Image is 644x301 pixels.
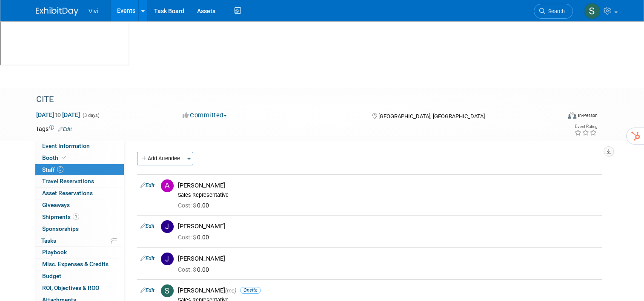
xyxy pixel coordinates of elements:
[42,273,61,279] span: Budget
[161,179,174,192] img: A.jpg
[225,287,236,294] span: (me)
[54,111,62,118] span: to
[35,199,124,211] a: Giveaways
[57,166,63,173] span: 5
[42,178,94,185] span: Travel Reservations
[178,234,197,241] span: Cost: $
[534,4,573,19] a: Search
[178,255,598,263] div: [PERSON_NAME]
[568,112,576,119] img: Format-Inperson.png
[62,155,66,160] i: Booth reservation complete
[41,237,56,244] span: Tasks
[82,113,100,118] span: (3 days)
[35,140,124,152] a: Event Information
[140,256,155,261] a: Edit
[515,111,598,123] div: Event Format
[161,284,174,297] img: S.jpg
[574,125,597,129] div: Event Rating
[584,3,600,19] img: Sandra Wimer
[240,287,261,293] span: Onsite
[178,202,212,209] span: 0.00
[35,152,124,164] a: Booth
[35,282,124,294] a: ROI, Objectives & ROO
[378,113,485,119] span: [GEOGRAPHIC_DATA], [GEOGRAPHIC_DATA]
[578,112,598,119] div: In-Person
[73,213,79,220] span: 1
[178,266,197,273] span: Cost: $
[178,202,197,209] span: Cost: $
[178,222,598,230] div: [PERSON_NAME]
[140,287,155,293] a: Edit
[140,223,155,229] a: Edit
[42,190,93,196] span: Asset Reservations
[161,220,174,233] img: J.jpg
[35,164,124,176] a: Staff5
[35,211,124,223] a: Shipments1
[42,166,63,173] span: Staff
[140,182,155,188] a: Edit
[161,253,174,265] img: J.jpg
[58,126,72,132] a: Edit
[42,284,99,291] span: ROI, Objectives & ROO
[33,92,550,107] div: CITE
[178,266,212,273] span: 0.00
[178,234,212,241] span: 0.00
[42,213,79,220] span: Shipments
[42,261,109,267] span: Misc. Expenses & Credits
[35,235,124,247] a: Tasks
[35,176,124,187] a: Travel Reservations
[35,247,124,258] a: Playbook
[42,225,79,232] span: Sponsorships
[137,152,185,165] button: Add Attendee
[180,111,230,120] button: Committed
[36,111,80,119] span: [DATE] [DATE]
[89,8,98,14] span: Vivi
[178,182,598,190] div: [PERSON_NAME]
[35,223,124,235] a: Sponsorships
[178,192,598,199] div: Sales Representative
[42,202,70,208] span: Giveaways
[35,270,124,282] a: Budget
[42,249,67,256] span: Playbook
[42,142,90,149] span: Event Information
[36,7,78,16] img: ExhibitDay
[36,125,72,133] td: Tags
[42,154,68,161] span: Booth
[35,187,124,199] a: Asset Reservations
[545,8,565,14] span: Search
[178,287,598,295] div: [PERSON_NAME]
[35,258,124,270] a: Misc. Expenses & Credits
